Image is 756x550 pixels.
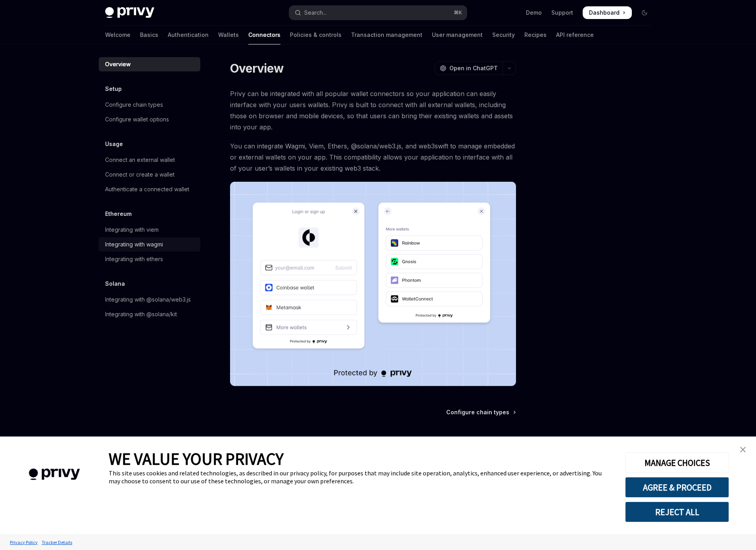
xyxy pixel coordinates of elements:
div: Integrating with viem [105,225,159,235]
div: Configure chain types [105,100,163,110]
a: Welcome [105,25,130,44]
a: Overview [99,57,200,71]
div: Configure wallet options [105,115,169,124]
div: Connect or create a wallet [105,170,175,179]
a: Support [551,9,573,17]
a: Integrating with viem [99,223,200,237]
a: API reference [556,25,594,44]
span: Dashboard [589,9,620,17]
div: Integrating with @solana/kit [105,310,177,319]
a: Configure chain types [446,408,515,416]
span: WE VALUE YOUR PRIVACY [109,448,284,469]
h5: Solana [105,279,125,288]
a: Configure wallet options [99,112,200,127]
span: Configure chain types [446,408,509,416]
a: Privacy Policy [8,535,40,549]
button: MANAGE CHOICES [625,452,729,473]
span: Open in ChatGPT [449,64,498,72]
div: This site uses cookies and related technologies, as described in our privacy policy, for purposes... [109,469,613,485]
a: Security [492,25,515,44]
h5: Usage [105,139,123,149]
div: Search... [304,8,326,17]
a: Demo [526,9,542,17]
button: Open search [289,6,467,20]
div: Integrating with wagmi [105,240,163,249]
a: Basics [140,25,158,44]
span: You can integrate Wagmi, Viem, Ethers, @solana/web3.js, and web3swift to manage embedded or exter... [230,140,516,174]
a: Policies & controls [290,25,342,44]
h1: Overview [230,61,284,75]
img: Connectors3 [230,182,516,386]
a: Integrating with @solana/kit [99,307,200,321]
a: Configure chain types [99,98,200,112]
span: Privy can be integrated with all popular wallet connectors so your application can easily interfa... [230,88,516,133]
div: Integrating with @solana/web3.js [105,295,191,304]
h5: Setup [105,84,122,94]
button: REJECT ALL [625,502,729,522]
div: Connect an external wallet [105,155,175,165]
button: Open in ChatGPT [435,62,503,75]
a: Recipes [524,25,547,44]
a: Integrating with ethers [99,252,200,266]
a: Connectors [248,25,280,44]
div: Integrating with ethers [105,254,163,264]
img: dark logo [105,7,154,18]
div: Authenticate a connected wallet [105,185,189,194]
a: User management [432,25,483,44]
a: Authenticate a connected wallet [99,182,200,196]
a: Integrating with wagmi [99,237,200,252]
h5: Ethereum [105,209,132,219]
a: Transaction management [351,25,422,44]
a: Wallets [218,25,239,44]
img: close banner [740,447,746,452]
button: AGREE & PROCEED [625,477,729,498]
button: Toggle dark mode [638,6,651,19]
a: Tracker Details [40,535,74,549]
a: Dashboard [583,6,632,19]
a: Connect or create a wallet [99,167,200,182]
div: Overview [105,60,130,69]
img: company logo [12,457,97,492]
a: Connect an external wallet [99,153,200,167]
span: ⌘ K [454,10,462,16]
a: Integrating with @solana/web3.js [99,292,200,307]
a: close banner [735,442,751,458]
a: Authentication [168,25,209,44]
